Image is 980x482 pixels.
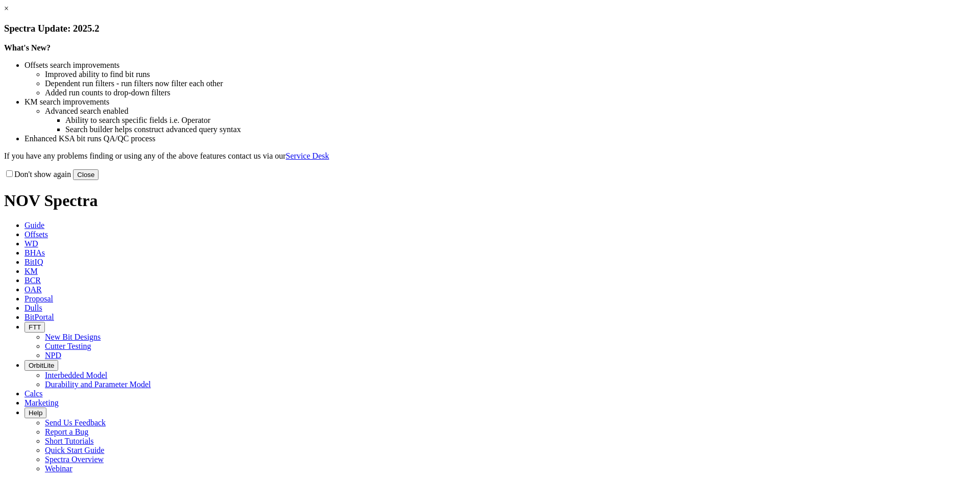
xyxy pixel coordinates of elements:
li: Added run counts to drop-down filters [45,88,976,97]
span: BitPortal [24,313,54,321]
a: Webinar [45,464,72,473]
span: BitIQ [24,258,43,266]
span: Help [29,409,42,417]
a: New Bit Designs [45,333,101,341]
a: Short Tutorials [45,437,94,445]
span: WD [24,239,38,248]
span: Marketing [24,398,59,407]
a: Durability and Parameter Model [45,380,151,389]
p: If you have any problems finding or using any of the above features contact us via our [4,151,976,161]
a: NPD [45,351,61,360]
label: Don't show again [4,170,71,179]
h1: NOV Spectra [4,191,976,210]
li: Enhanced KSA bit runs QA/QC process [24,134,976,143]
a: Report a Bug [45,427,88,436]
span: Dulls [24,303,42,312]
button: Close [73,169,99,180]
li: Dependent run filters - run filters now filter each other [45,79,976,88]
span: BCR [24,276,41,285]
span: OrbitLite [29,362,54,369]
a: Interbedded Model [45,371,107,379]
span: OAR [24,285,42,294]
a: Send Us Feedback [45,418,106,427]
li: KM search improvements [24,97,976,107]
strong: What's New? [4,43,51,52]
a: Service Desk [286,151,329,160]
li: Ability to search specific fields i.e. Operator [65,116,976,125]
span: Guide [24,221,44,230]
span: KM [24,267,38,275]
li: Search builder helps construct advanced query syntax [65,125,976,134]
a: Spectra Overview [45,455,104,464]
span: Proposal [24,294,53,303]
li: Improved ability to find bit runs [45,70,976,79]
a: × [4,4,9,13]
span: BHAs [24,248,45,257]
span: FTT [29,323,41,331]
span: Offsets [24,230,48,239]
a: Cutter Testing [45,342,91,350]
li: Offsets search improvements [24,61,976,70]
a: Quick Start Guide [45,446,104,454]
span: Calcs [24,389,43,398]
input: Don't show again [6,170,13,177]
h3: Spectra Update: 2025.2 [4,23,976,34]
li: Advanced search enabled [45,107,976,116]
